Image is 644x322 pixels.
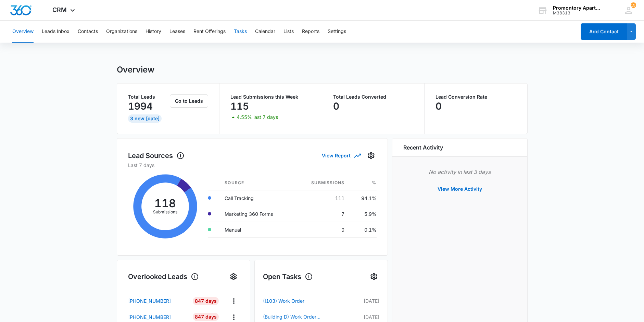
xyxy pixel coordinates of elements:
[283,21,294,43] button: Lists
[435,95,516,99] p: Lead Conversion Rate
[553,11,603,15] div: account id
[343,297,379,304] p: [DATE]
[78,21,98,43] button: Contacts
[128,313,188,321] a: [PHONE_NUMBER]
[234,21,247,43] button: Tasks
[237,115,278,120] p: 4.55% last 7 days
[255,21,275,43] button: Calendar
[128,162,377,169] p: Last 7 days
[581,23,627,40] button: Add Contact
[106,21,137,43] button: Organizations
[117,65,154,75] h1: Overview
[631,2,636,8] span: 157
[294,176,350,190] th: Submissions
[302,21,319,43] button: Reports
[230,101,249,112] p: 115
[553,5,603,11] div: account name
[193,313,219,321] div: 847 Days
[350,190,376,206] td: 94.1%
[228,271,239,282] button: Settings
[403,168,516,176] p: No activity in last 3 days
[128,114,162,123] div: 3 New [DATE]
[230,95,311,99] p: Lead Submissions this Week
[128,313,171,321] p: [PHONE_NUMBER]
[350,206,376,222] td: 5.9%
[294,206,350,222] td: 7
[328,21,346,43] button: Settings
[12,21,34,43] button: Overview
[431,181,489,197] button: View More Activity
[219,222,294,237] td: Manual
[322,149,360,162] button: View Report
[42,21,70,43] button: Leads Inbox
[333,95,414,99] p: Total Leads Converted
[333,101,339,112] p: 0
[52,6,67,13] span: CRM
[294,190,350,206] td: 111
[263,297,323,305] a: (I103) Work Order
[228,296,239,306] button: Actions
[350,176,376,190] th: %
[263,271,313,282] h1: Open Tasks
[350,222,376,237] td: 0.1%
[294,222,350,237] td: 0
[343,313,379,321] p: [DATE]
[263,313,323,321] a: (Building D) Work Order (Fire Inspection)
[170,95,208,108] button: Go to Leads
[128,271,199,282] h1: Overlooked Leads
[170,98,208,104] a: Go to Leads
[128,151,185,161] h1: Lead Sources
[169,21,185,43] button: Leases
[219,206,294,222] td: Marketing 360 Forms
[128,297,171,304] p: [PHONE_NUMBER]
[435,101,442,112] p: 0
[193,297,219,305] div: 847 Days
[219,190,294,206] td: Call Tracking
[193,21,226,43] button: Rent Offerings
[146,21,161,43] button: History
[368,271,379,282] button: Settings
[403,143,443,152] h6: Recent Activity
[219,176,294,190] th: Source
[128,297,188,304] a: [PHONE_NUMBER]
[631,2,636,8] div: notifications count
[366,150,377,161] button: Settings
[128,101,153,112] p: 1994
[128,95,169,99] p: Total Leads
